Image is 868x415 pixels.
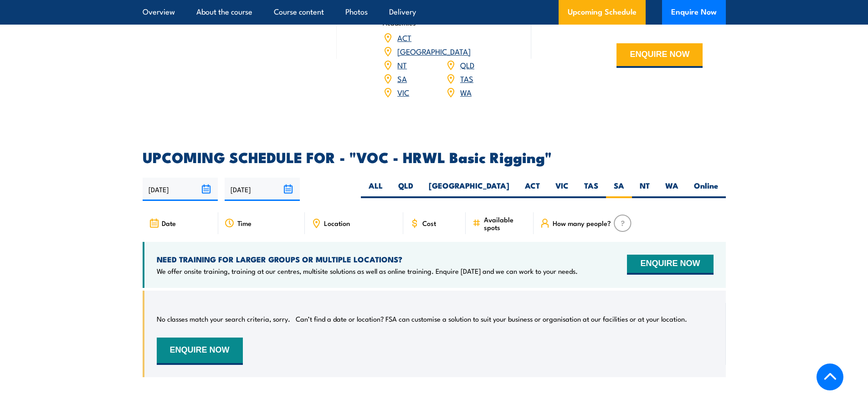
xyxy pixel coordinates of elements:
[576,180,606,198] label: TAS
[397,32,411,43] a: ACT
[157,254,578,264] h4: NEED TRAINING FOR LARGER GROUPS OR MULTIPLE LOCATIONS?
[606,180,632,198] label: SA
[397,46,471,56] a: [GEOGRAPHIC_DATA]
[397,87,409,97] a: VIC
[157,266,578,276] p: We offer onsite training, training at our centres, multisite solutions as well as online training...
[484,215,527,231] span: Available spots
[657,180,686,198] label: WA
[361,180,390,198] label: ALL
[157,314,290,323] p: No classes match your search criteria, sorry.
[225,178,300,201] input: To date
[157,338,243,365] button: ENQUIRE NOW
[632,180,657,198] label: NT
[517,180,548,198] label: ACT
[460,87,472,97] a: WA
[397,73,407,84] a: SA
[421,180,517,198] label: [GEOGRAPHIC_DATA]
[324,219,350,227] span: Location
[422,219,436,227] span: Cost
[548,180,576,198] label: VIC
[143,178,218,201] input: From date
[686,180,726,198] label: Online
[397,59,407,70] a: NT
[390,180,421,198] label: QLD
[162,219,176,227] span: Date
[460,73,473,84] a: TAS
[627,255,713,275] button: ENQUIRE NOW
[143,150,726,163] h2: UPCOMING SCHEDULE FOR - "VOC - HRWL Basic Rigging"
[616,43,703,68] button: ENQUIRE NOW
[460,59,474,70] a: QLD
[553,219,611,227] span: How many people?
[237,219,252,227] span: Time
[296,314,687,323] p: Can’t find a date or location? FSA can customise a solution to suit your business or organisation...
